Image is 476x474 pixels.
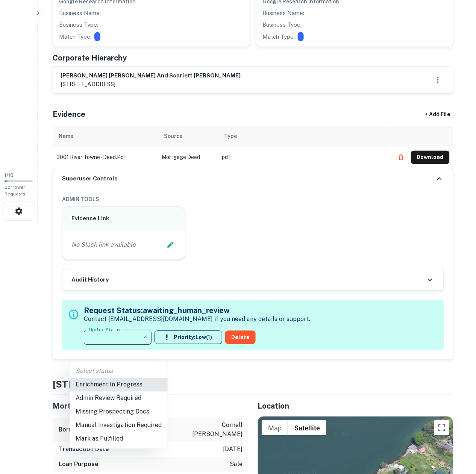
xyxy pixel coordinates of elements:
li: Manual Investigation Required [70,419,168,432]
li: Enrichment In Progress [70,378,168,392]
li: Admin Review Required [70,392,168,405]
iframe: Chat Widget [438,414,476,450]
li: Missing Prospecting Docs [70,405,168,419]
li: Mark as Fulfilled [70,432,168,446]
